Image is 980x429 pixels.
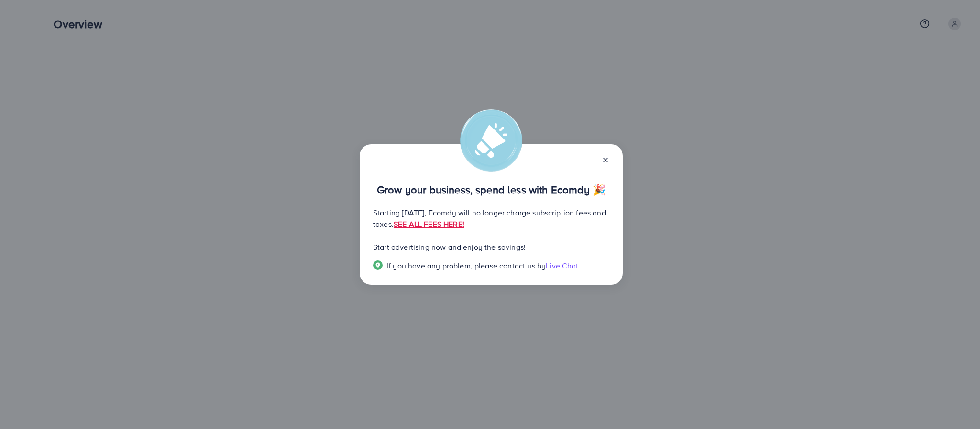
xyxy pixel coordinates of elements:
img: Popup guide [373,260,383,270]
a: SEE ALL FEES HERE! [394,219,464,229]
span: If you have any problem, please contact us by [386,260,546,271]
span: Live Chat [546,260,578,271]
p: Starting [DATE], Ecomdy will no longer charge subscription fees and taxes. [373,207,609,230]
img: alert [460,109,522,172]
p: Start advertising now and enjoy the savings! [373,241,609,253]
p: Grow your business, spend less with Ecomdy 🎉 [373,184,609,195]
